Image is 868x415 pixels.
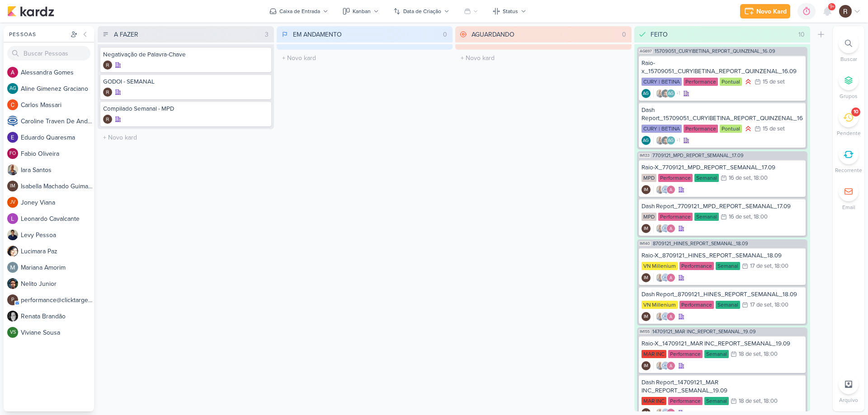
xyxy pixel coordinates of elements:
[750,263,772,269] div: 17 de set
[694,213,719,221] div: Semanal
[10,330,16,335] p: VS
[661,273,670,282] img: Caroline Traven De Andrade
[639,49,653,54] span: AG697
[653,89,680,98] div: Colaboradores: Iara Santos, Nelito Junior, Aline Gimenez Graciano, Alessandra Gomes
[653,241,748,246] span: 8709121_HINES_REPORT_SEMANAL_18.09
[103,61,112,70] div: Criador(a): Rafael Dornelles
[642,185,651,194] div: Criador(a): Isabella Machado Guimarães
[21,68,94,77] div: A l e s s a n d r a G o m e s
[644,364,648,368] p: IM
[642,273,651,282] div: Isabella Machado Guimarães
[656,89,665,98] img: Iara Santos
[642,59,803,75] div: Raio-x_15709051_CURY|BETINA_REPORT_QUINZENAL_16.09
[642,125,682,133] div: CURY | BETINA
[7,229,18,240] img: Levy Pessoa
[666,89,675,98] div: Aline Gimenez Graciano
[643,139,649,143] p: AG
[642,361,651,370] div: Criador(a): Isabella Machado Guimarães
[835,166,862,174] p: Recorrente
[842,203,855,211] p: Email
[99,131,272,144] input: + Novo kard
[21,312,94,321] div: R e n a t a B r a n d ã o
[751,214,768,220] div: , 18:00
[642,290,803,298] div: Dash Report_8709121_HINES_REPORT_SEMANAL_18.09
[21,263,94,272] div: M a r i a n a A m o r i m
[704,350,729,358] div: Semanal
[772,263,788,269] div: , 18:00
[668,92,674,96] p: AG
[720,78,742,86] div: Pontual
[103,51,269,59] div: Negativação de Palavra-Chave
[21,279,94,289] div: N e l i t o J u n i o r
[666,136,675,145] div: Aline Gimenez Graciano
[7,294,18,305] div: performance@clicktarget.com.br
[642,185,651,194] div: Isabella Machado Guimarães
[21,214,94,224] div: L e o n a r d o C a v a l c a n t e
[655,49,775,54] span: 15709051_CURY|BETINA_REPORT_QUINZENAL_16.09
[642,312,651,321] div: Isabella Machado Guimarães
[795,30,808,39] div: 10
[744,77,753,86] div: Prioridade Alta
[21,247,94,256] div: L u c i m a r a P a z
[261,30,272,39] div: 3
[661,312,670,321] img: Caroline Traven De Andrade
[9,151,16,156] p: FO
[839,5,852,18] img: Rafael Dornelles
[11,298,14,303] p: p
[103,115,112,124] div: Criador(a): Rafael Dornelles
[642,252,803,260] div: Raio-X_8709121_HINES_REPORT_SEMANAL_18.09
[656,312,665,321] img: Iara Santos
[21,230,94,240] div: L e v y P e s s o a
[21,165,94,175] div: I a r a S a n t o s
[7,311,18,322] img: Renata Brandão
[750,302,772,308] div: 17 de set
[837,129,861,137] p: Pendente
[661,361,670,370] img: Caroline Traven De Andrade
[639,329,651,334] span: IM155
[642,89,651,98] div: Aline Gimenez Graciano
[7,30,69,38] div: Pessoas
[666,312,675,321] img: Alessandra Gomes
[642,312,651,321] div: Criador(a): Isabella Machado Guimarães
[7,213,18,224] img: Leonardo Cavalcante
[21,100,94,110] div: C a r l o s M a s s a r i
[666,224,675,233] img: Alessandra Gomes
[644,227,648,231] p: IM
[668,350,703,358] div: Performance
[21,198,94,207] div: J o n e y V i a n a
[642,224,651,233] div: Isabella Machado Guimarães
[7,132,18,143] img: Eduardo Quaresma
[656,224,665,233] img: Iara Santos
[653,361,675,370] div: Colaboradores: Iara Santos, Caroline Traven De Andrade, Alessandra Gomes
[457,51,630,65] input: + Novo kard
[653,273,675,282] div: Colaboradores: Iara Santos, Caroline Traven De Andrade, Alessandra Gomes
[642,202,803,210] div: Dash Report_7709121_MPD_REPORT_SEMANAL_17.09
[642,397,666,405] div: MAR INC
[21,295,94,305] div: p e r f o r m a n c e @ c l i c k t a r g e t . c o m . b r
[716,301,740,309] div: Semanal
[729,214,751,220] div: 16 de set
[761,351,778,357] div: , 18:00
[103,115,112,124] img: Rafael Dornelles
[103,105,269,113] div: Compilado Semanal - MPD
[7,99,18,110] img: Carlos Massari
[684,78,718,86] div: Performance
[652,153,744,158] span: 7709121_MPD_REPORT_SEMANAL_17.09
[642,301,678,309] div: VN Millenium
[7,278,18,289] img: Nelito Junior
[833,33,864,63] li: Ctrl + F
[839,396,858,404] p: Arquivo
[761,398,778,404] div: , 18:00
[21,182,94,191] div: I s a b e l l a M a c h a d o G u i m a r ã e s
[642,163,803,172] div: Raio-X_7709121_MPD_REPORT_SEMANAL_17.09
[661,136,670,145] img: Nelito Junior
[644,315,648,319] p: IM
[744,124,753,133] div: Prioridade Alta
[7,262,18,273] img: Mariana Amorim
[661,89,670,98] img: Nelito Junior
[656,273,665,282] img: Iara Santos
[7,327,18,338] div: Viviane Sousa
[653,224,675,233] div: Colaboradores: Iara Santos, Caroline Traven De Andrade, Alessandra Gomes
[10,184,15,189] p: IM
[854,108,859,116] div: 10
